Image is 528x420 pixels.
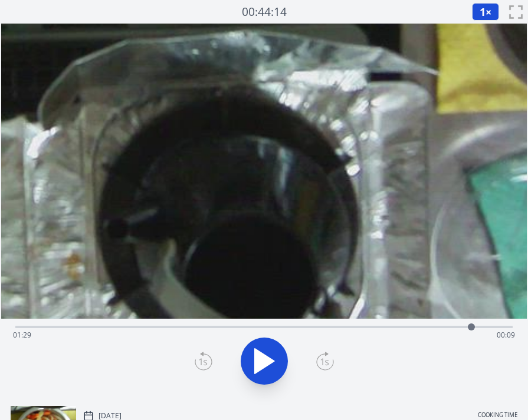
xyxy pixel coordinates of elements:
span: 01:29 [13,330,31,340]
a: 00:44:14 [242,4,287,21]
span: 1 [480,5,486,19]
span: 00:09 [497,330,515,340]
button: 1× [472,3,499,21]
